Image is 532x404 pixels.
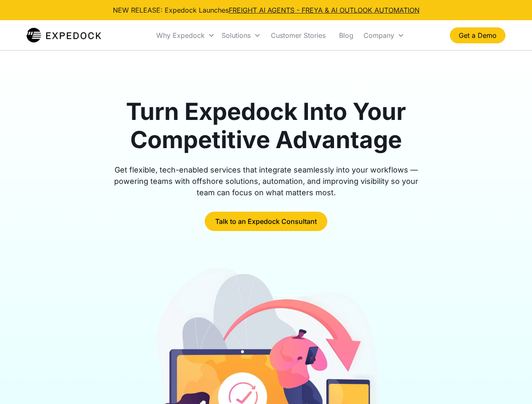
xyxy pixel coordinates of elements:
[104,164,428,198] div: Get flexible, tech-enabled services that integrate seamlessly into your workflows — powering team...
[156,31,205,40] div: Why Expedock
[27,27,101,44] a: home
[205,212,327,231] a: Talk to an Expedock Consultant
[113,5,420,15] div: NEW RELEASE: Expedock Launches
[229,6,420,14] a: FREIGHT AI AGENTS - FREYA & AI OUTLOOK AUTOMATION
[364,31,394,40] div: Company
[450,27,505,43] a: Get a Demo
[218,21,264,50] div: Solutions
[332,21,360,50] a: Blog
[222,31,251,40] div: Solutions
[153,21,218,50] div: Why Expedock
[360,21,408,50] div: Company
[490,364,532,404] iframe: Chat Widget
[264,21,332,50] a: Customer Stories
[27,27,101,44] img: Expedock Logo
[104,98,428,154] h1: Turn Expedock Into Your Competitive Advantage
